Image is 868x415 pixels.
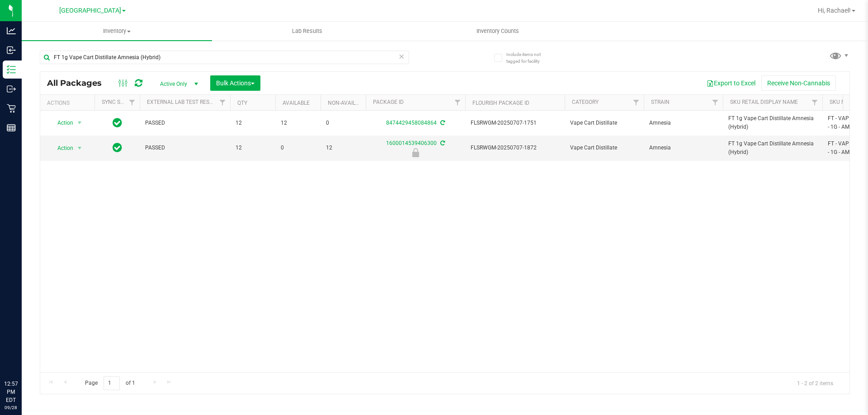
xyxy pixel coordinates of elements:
inline-svg: Inbound [7,46,16,55]
a: Sync Status [102,99,137,105]
a: External Lab Test Result [147,99,218,105]
a: SKU Name [830,99,857,105]
a: Filter [807,95,822,110]
span: FT 1g Vape Cart Distillate Amnesia (Hybrid) [728,140,817,157]
a: Sku Retail Display Name [730,99,798,105]
span: Lab Results [280,27,335,35]
span: Amnesia [649,144,717,152]
a: Filter [450,95,465,110]
inline-svg: Inventory [7,65,16,74]
div: Newly Received [364,148,467,157]
a: 1600014539406300 [386,140,437,146]
span: Hi, Rachael! [818,7,851,14]
span: select [74,117,85,129]
div: Actions [47,100,91,106]
span: Sync from Compliance System [439,120,445,126]
span: 12 [281,119,315,127]
span: FLSRWGM-20250707-1872 [471,144,559,152]
a: Non-Available [328,100,368,106]
span: In Sync [113,117,122,129]
span: 12 [236,119,270,127]
button: Export to Excel [701,75,761,91]
inline-svg: Reports [7,123,16,132]
span: 12 [326,144,360,152]
a: Strain [651,99,670,105]
span: Clear [398,51,405,62]
a: Inventory Counts [402,22,593,41]
input: 1 [104,376,120,390]
a: Package ID [373,99,404,105]
span: 0 [326,119,360,127]
a: Filter [125,95,140,110]
span: Page of 1 [77,376,142,390]
span: FLSRWGM-20250707-1751 [471,119,559,127]
span: Action [49,117,74,129]
button: Receive Non-Cannabis [761,75,836,91]
span: 0 [281,144,315,152]
a: Filter [629,95,644,110]
inline-svg: Outbound [7,84,16,93]
span: 12 [236,144,270,152]
span: Include items not tagged for facility [506,51,552,65]
span: Vape Cart Distillate [570,144,638,152]
input: Search Package ID, Item Name, SKU, Lot or Part Number... [40,51,409,64]
a: Category [572,99,599,105]
iframe: Resource center [9,343,36,370]
a: Qty [237,100,247,106]
a: Lab Results [212,22,402,41]
inline-svg: Analytics [7,26,16,35]
span: Inventory [22,27,212,35]
p: 09/28 [4,404,18,411]
span: Sync from Compliance System [439,140,445,146]
span: Action [49,142,74,154]
span: PASSED [145,119,225,127]
span: All Packages [47,78,111,88]
span: select [74,142,85,154]
span: [GEOGRAPHIC_DATA] [59,7,121,14]
a: Filter [215,95,230,110]
a: Inventory [22,22,212,41]
span: In Sync [113,141,122,154]
span: Vape Cart Distillate [570,119,638,127]
span: Amnesia [649,119,717,127]
inline-svg: Retail [7,104,16,113]
button: Bulk Actions [210,75,260,91]
span: 1 - 2 of 2 items [790,376,840,390]
a: Filter [708,95,723,110]
a: Available [283,100,310,106]
span: FT 1g Vape Cart Distillate Amnesia (Hybrid) [728,114,817,131]
span: PASSED [145,144,225,152]
span: Inventory Counts [464,27,531,35]
span: Bulk Actions [216,79,255,87]
a: Flourish Package ID [472,100,529,106]
p: 12:57 PM EDT [4,380,18,404]
a: 8474429458084864 [386,120,437,126]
